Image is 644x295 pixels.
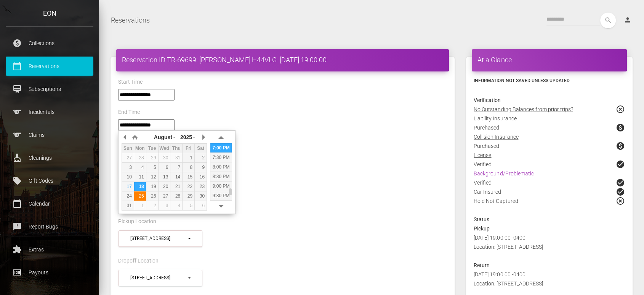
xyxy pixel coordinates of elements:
[134,163,146,172] div: 4
[11,129,88,141] p: Claims
[118,198,447,207] div: Car is Self Managed
[159,191,170,201] div: 27
[468,160,631,169] div: Verified
[474,77,625,84] h6: Information not saved unless updated
[616,160,625,169] span: check_circle
[474,170,533,177] a: Background/Problematic
[183,143,195,153] th: Fri
[146,153,158,162] div: 29
[195,172,207,182] div: 16
[170,163,182,172] div: 7
[159,163,170,172] div: 6
[616,196,625,206] span: highlight_off
[159,201,170,210] div: 3
[616,178,625,187] span: check_circle
[11,152,88,164] p: Cleanings
[474,134,518,140] u: Collision Insurance
[154,134,172,140] span: August
[158,143,170,153] th: Wed
[183,182,194,191] div: 22
[477,55,621,65] h4: At a Glance
[6,57,93,76] a: calendar_today Reservations
[11,37,88,49] p: Collections
[195,163,207,172] div: 9
[210,143,232,152] div: 7:00 PM
[468,141,631,151] div: Purchased
[210,152,232,162] div: 7:30 PM
[119,270,202,286] button: 610 Exterior Street, The Bronx (10451)
[134,153,146,162] div: 28
[618,13,638,28] a: person
[6,125,93,144] a: sports Claims
[130,275,187,281] div: [STREET_ADDRESS]
[11,175,88,186] p: Gift Codes
[122,191,134,201] div: 24
[146,201,158,210] div: 2
[474,262,490,268] strong: Return
[130,235,187,242] div: [STREET_ADDRESS]
[170,201,182,210] div: 4
[134,172,146,182] div: 11
[6,217,93,236] a: feedback Report Bugs
[122,172,134,182] div: 10
[468,196,631,215] div: Hold Not Captured
[118,109,140,116] label: End Time
[146,163,158,172] div: 5
[122,153,134,162] div: 27
[134,182,146,191] div: 18
[6,79,93,99] a: card_membership Subscriptions
[146,191,158,201] div: 26
[474,235,543,250] span: [DATE] 19:00:00 -0400 Location: [STREET_ADDRESS]
[118,218,156,225] label: Pickup Location
[146,172,158,182] div: 12
[474,115,516,122] u: Liability Insurance
[616,123,625,132] span: paid
[122,163,134,172] div: 3
[122,143,134,153] th: Sun
[170,172,182,182] div: 14
[210,162,232,172] div: 8:00 PM
[616,105,625,114] span: highlight_off
[468,123,631,132] div: Purchased
[118,257,159,265] label: Dropoff Location
[134,191,146,201] div: 25
[180,134,192,140] span: 2025
[195,143,207,153] th: Sat
[6,148,93,167] a: cleaning_services Cleanings
[159,153,170,162] div: 30
[170,143,183,153] th: Thu
[111,11,150,30] a: Reservations
[146,143,158,153] th: Tue
[119,230,202,247] button: 610 Exterior Street, The Bronx (10451)
[170,182,182,191] div: 21
[11,244,88,255] p: Extras
[11,60,88,72] p: Reservations
[474,152,491,158] u: License
[210,172,232,181] div: 8:30 PM
[11,106,88,118] p: Incidentals
[11,221,88,232] p: Report Bugs
[624,16,631,24] i: person
[134,201,146,210] div: 1
[6,102,93,122] a: sports Incidentals
[6,240,93,259] a: extension Extras
[6,194,93,213] a: calendar_today Calendar
[6,171,93,190] a: local_offer Gift Codes
[195,191,207,201] div: 30
[616,187,625,196] span: check_circle
[616,141,625,151] span: paid
[134,143,146,153] th: Mon
[183,191,194,201] div: 29
[468,187,631,196] div: Car Insured
[11,267,88,278] p: Payouts
[122,182,134,191] div: 17
[474,271,543,287] span: [DATE] 19:00:00 -0400 Location: [STREET_ADDRESS]
[118,78,143,86] label: Start Time
[474,216,489,222] strong: Status
[183,172,194,182] div: 15
[6,34,93,53] a: paid Collections
[170,191,182,201] div: 28
[183,201,194,210] div: 5
[11,198,88,209] p: Calendar
[195,182,207,191] div: 23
